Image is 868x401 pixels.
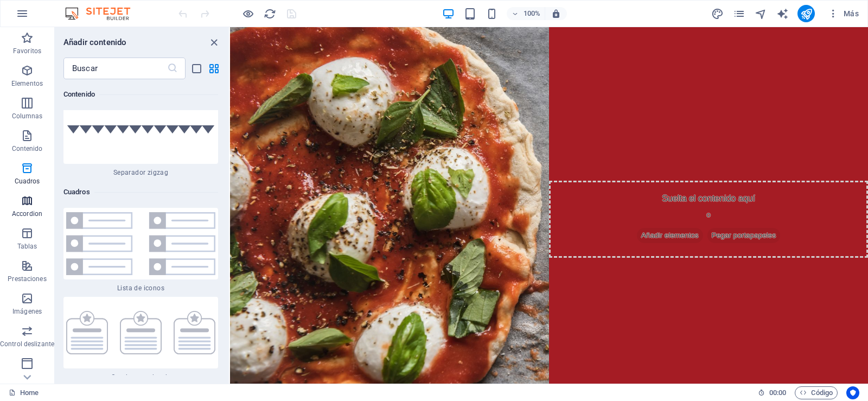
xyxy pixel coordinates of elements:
h6: 100% [523,7,540,20]
button: design [711,7,724,20]
span: 00 00 [769,386,786,399]
p: Favoritos [13,47,41,55]
button: text_generator [776,7,789,20]
p: Cuadros [15,177,40,186]
input: Buscar [63,58,167,79]
button: publish [797,5,815,22]
button: Usercentrics [846,386,859,399]
p: Elementos [11,79,43,88]
span: Cuadros con borde [63,373,218,381]
button: Más [824,5,863,22]
p: Accordion [12,209,42,218]
h6: Contenido [63,88,218,101]
i: Publicar [800,8,813,20]
span: Separador zigzag [63,168,218,177]
span: Lista de iconos [63,284,218,292]
button: navigator [754,7,767,20]
button: reload [263,7,276,20]
button: list-view [190,62,203,75]
h6: Cuadros [63,186,218,199]
h6: Añadir contenido [63,36,126,49]
button: Código [795,386,838,399]
p: Imágenes [12,307,42,316]
a: Haz clic para cancelar la selección y doble clic para abrir páginas [9,386,39,399]
button: 100% [507,7,545,20]
button: Haz clic para salir del modo de previsualización y seguir editando [241,7,254,20]
p: Tablas [17,242,37,251]
i: Diseño (Ctrl+Alt+Y) [711,8,724,20]
img: separator-zigzag.svg [66,123,215,133]
button: close panel [207,36,220,49]
span: Código [800,386,833,399]
button: grid-view [207,62,220,75]
div: Separador zigzag [63,92,218,177]
img: Group16.svg [66,212,215,275]
button: pages [732,7,745,20]
i: Páginas (Ctrl+Alt+S) [733,8,745,20]
p: Contenido [12,144,43,153]
i: Navegador [755,8,767,20]
i: Volver a cargar página [264,8,276,20]
p: Columnas [12,112,43,120]
span: : [777,389,778,397]
img: boxes-bordered.svg [66,311,215,354]
i: AI Writer [776,8,789,20]
p: Prestaciones [8,275,46,283]
span: Más [828,8,859,19]
img: Editor Logo [62,7,144,20]
div: Lista de iconos [63,208,218,292]
i: Al redimensionar, ajustar el nivel de zoom automáticamente para ajustarse al dispositivo elegido. [551,9,561,18]
div: Cuadros con borde [63,297,218,381]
